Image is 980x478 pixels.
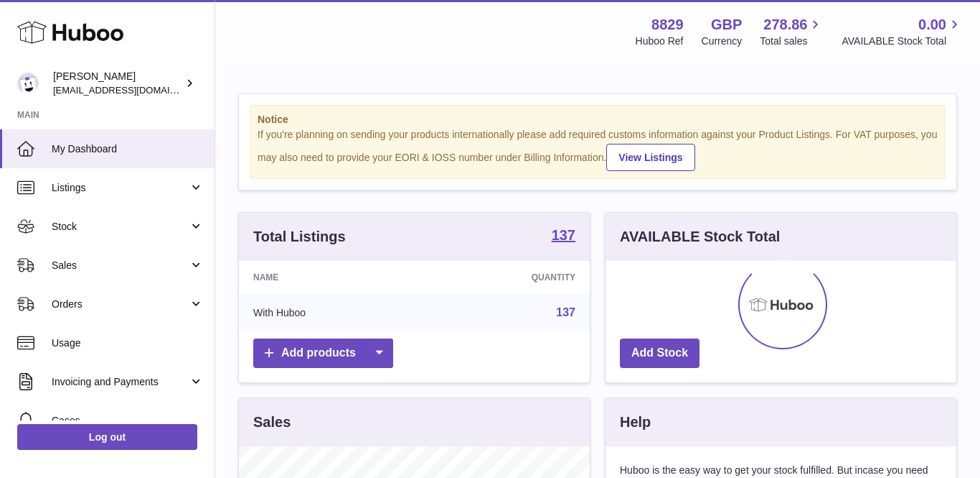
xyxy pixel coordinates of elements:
[763,15,807,35] span: 278.86
[17,424,197,450] a: Log out
[620,339,699,368] a: Add Stock
[253,339,393,368] a: Add products
[651,15,684,35] strong: 8829
[53,70,182,97] div: [PERSON_NAME]
[52,220,189,234] span: Stock
[552,228,575,242] strong: 137
[258,113,938,127] strong: Notice
[52,259,189,272] span: Sales
[842,35,963,48] span: AVAILABLE Stock Total
[52,142,204,156] span: My Dashboard
[702,35,743,48] div: Currency
[253,413,291,432] h3: Sales
[760,15,824,48] a: 278.86 Total sales
[556,306,575,318] a: 137
[53,84,211,96] span: [EMAIL_ADDRESS][DOMAIN_NAME]
[52,414,204,428] span: Cases
[239,261,424,294] th: Name
[620,413,651,432] h3: Help
[552,228,575,245] a: 137
[52,298,189,311] span: Orders
[620,227,780,247] h3: AVAILABLE Stock Total
[258,128,938,171] div: If you're planning on sending your products internationally please add required customs informati...
[636,35,684,48] div: Huboo Ref
[239,294,424,331] td: With Huboo
[760,35,824,48] span: Total sales
[17,73,39,94] img: commandes@kpmatech.com
[606,144,694,171] a: View Listings
[52,336,204,350] span: Usage
[52,181,189,195] span: Listings
[52,375,189,389] span: Invoicing and Payments
[842,15,963,48] a: 0.00 AVAILABLE Stock Total
[711,15,742,35] strong: GBP
[253,227,346,247] h3: Total Listings
[918,15,946,35] span: 0.00
[424,261,590,294] th: Quantity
